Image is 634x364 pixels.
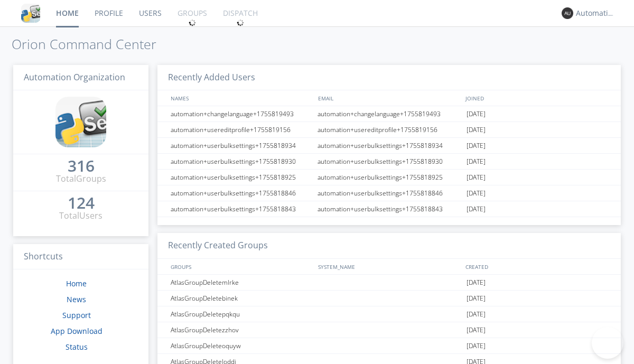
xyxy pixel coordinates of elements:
[467,201,486,217] span: [DATE]
[56,173,106,185] div: Total Groups
[66,342,88,352] a: Status
[168,154,314,169] div: automation+userbulksettings+1755818930
[68,161,95,171] div: 316
[157,322,621,338] a: AtlasGroupDeletezzhov[DATE]
[157,275,621,291] a: AtlasGroupDeletemlrke[DATE]
[168,138,314,153] div: automation+userbulksettings+1755818934
[168,291,314,306] div: AtlasGroupDeletebinek
[68,198,95,210] a: 124
[21,4,40,23] img: cddb5a64eb264b2086981ab96f4c1ba7
[66,278,87,288] a: Home
[315,122,464,137] div: automation+usereditprofile+1755819156
[168,338,314,353] div: AtlasGroupDeleteoquyw
[315,138,464,153] div: automation+userbulksettings+1755818934
[315,170,464,185] div: automation+userbulksettings+1755818925
[592,327,623,359] iframe: Toggle Customer Support
[168,306,314,322] div: AtlasGroupDeletepqkqu
[467,275,486,291] span: [DATE]
[467,322,486,338] span: [DATE]
[157,185,621,201] a: automation+userbulksettings+1755818846automation+userbulksettings+1755818846[DATE]
[576,8,616,18] div: Automation+atlas0027
[157,122,621,138] a: automation+usereditprofile+1755819156automation+usereditprofile+1755819156[DATE]
[168,122,314,137] div: automation+usereditprofile+1755819156
[467,138,486,154] span: [DATE]
[157,201,621,217] a: automation+userbulksettings+1755818843automation+userbulksettings+1755818843[DATE]
[315,259,463,274] div: SYSTEM_NAME
[315,90,463,106] div: EMAIL
[315,106,464,122] div: automation+changelanguage+1755819493
[315,185,464,201] div: automation+userbulksettings+1755818846
[157,291,621,306] a: AtlasGroupDeletebinek[DATE]
[168,185,314,201] div: automation+userbulksettings+1755818846
[562,7,573,19] img: 373638.png
[168,201,314,217] div: automation+userbulksettings+1755818843
[157,138,621,154] a: automation+userbulksettings+1755818934automation+userbulksettings+1755818934[DATE]
[467,154,486,170] span: [DATE]
[467,185,486,201] span: [DATE]
[237,19,244,26] img: spin.svg
[62,310,91,320] a: Support
[168,259,313,274] div: GROUPS
[55,97,106,147] img: cddb5a64eb264b2086981ab96f4c1ba7
[157,170,621,185] a: automation+userbulksettings+1755818925automation+userbulksettings+1755818925[DATE]
[315,154,464,169] div: automation+userbulksettings+1755818930
[463,259,611,274] div: CREATED
[68,161,95,173] a: 316
[467,291,486,306] span: [DATE]
[157,65,621,91] h3: Recently Added Users
[467,106,486,122] span: [DATE]
[168,90,313,106] div: NAMES
[467,306,486,322] span: [DATE]
[467,338,486,354] span: [DATE]
[157,233,621,259] h3: Recently Created Groups
[157,154,621,170] a: automation+userbulksettings+1755818930automation+userbulksettings+1755818930[DATE]
[67,294,86,304] a: News
[168,106,314,122] div: automation+changelanguage+1755819493
[168,275,314,290] div: AtlasGroupDeletemlrke
[157,106,621,122] a: automation+changelanguage+1755819493automation+changelanguage+1755819493[DATE]
[189,19,196,26] img: spin.svg
[467,170,486,185] span: [DATE]
[157,338,621,354] a: AtlasGroupDeleteoquyw[DATE]
[315,201,464,217] div: automation+userbulksettings+1755818843
[68,198,95,208] div: 124
[463,90,611,106] div: JOINED
[168,170,314,185] div: automation+userbulksettings+1755818925
[51,326,102,336] a: App Download
[467,122,486,138] span: [DATE]
[59,210,102,222] div: Total Users
[13,244,148,270] h3: Shortcuts
[168,322,314,338] div: AtlasGroupDeletezzhov
[157,306,621,322] a: AtlasGroupDeletepqkqu[DATE]
[24,71,125,83] span: Automation Organization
